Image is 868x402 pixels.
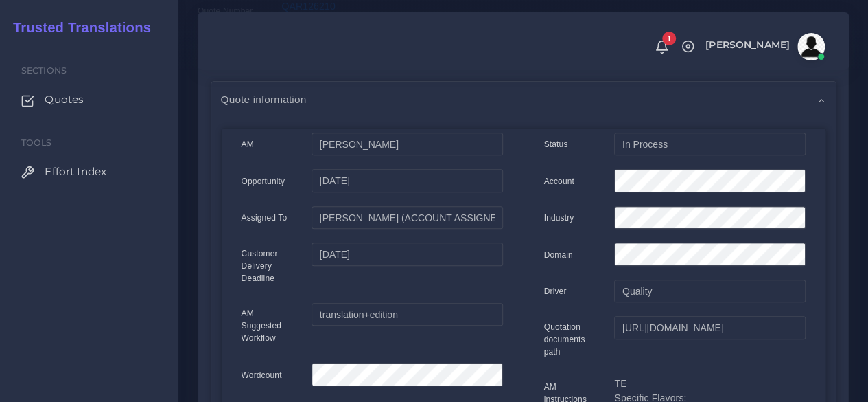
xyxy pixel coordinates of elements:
[242,138,254,150] label: AM
[699,33,830,60] a: [PERSON_NAME]avatar
[21,137,52,148] span: Tools
[544,321,594,358] label: Quotation documents path
[221,91,307,107] span: Quote information
[544,138,568,150] label: Status
[544,249,573,261] label: Domain
[242,307,292,344] label: AM Suggested Workflow
[242,212,288,224] label: Assigned To
[242,175,285,188] label: Opportunity
[21,65,67,76] span: Sections
[544,285,567,298] label: Driver
[705,40,790,49] span: [PERSON_NAME]
[544,175,574,188] label: Account
[3,16,151,39] a: Trusted Translations
[242,369,282,381] label: Wordcount
[312,206,502,230] input: pm
[211,82,836,117] div: Quote information
[650,39,674,54] a: 1
[10,157,168,186] a: Effort Index
[797,33,825,60] img: avatar
[45,92,84,107] span: Quotes
[242,247,292,284] label: Customer Delivery Deadline
[10,85,168,114] a: Quotes
[3,19,151,36] h2: Trusted Translations
[662,32,676,45] span: 1
[45,164,106,179] span: Effort Index
[544,212,574,224] label: Industry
